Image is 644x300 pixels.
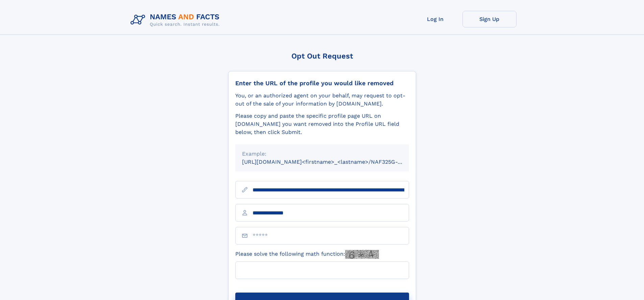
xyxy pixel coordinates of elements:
img: Logo Names and Facts [128,11,225,29]
div: Enter the URL of the profile you would like removed [235,79,409,87]
a: Log In [408,11,462,27]
label: Please solve the following math function: [235,250,379,259]
div: You, or an authorized agent on your behalf, may request to opt-out of the sale of your informatio... [235,92,409,108]
a: Sign Up [462,11,517,27]
div: Example: [242,150,402,158]
div: Please copy and paste the specific profile page URL on [DOMAIN_NAME] you want removed into the Pr... [235,112,409,136]
small: [URL][DOMAIN_NAME]<firstname>_<lastname>/NAF325G-xxxxxxxx [242,159,422,165]
div: Opt Out Request [228,52,416,60]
